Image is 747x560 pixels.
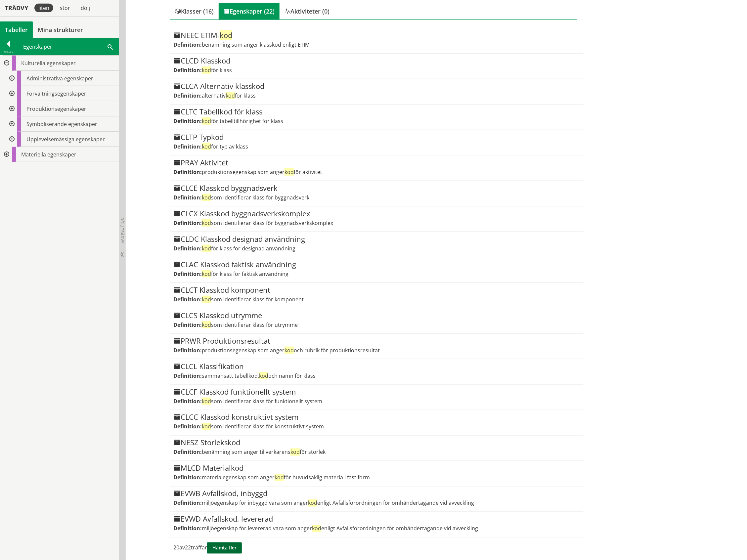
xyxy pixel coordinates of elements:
span: kod [312,525,321,532]
div: liten [34,4,53,12]
label: Definition: [173,66,202,74]
span: Dölj trädvy [119,217,125,243]
span: Upplevelsemässiga egenskaper [26,136,105,143]
span: kod [202,66,211,74]
div: Tillbaka [0,50,17,55]
span: kod [202,270,211,278]
span: som identifierar klass för byggnadsverk [202,194,309,201]
span: 22 [185,544,191,551]
span: kod [202,117,211,125]
div: dölj [77,4,94,12]
span: kod [285,168,294,176]
span: materialegenskap som anger för huvudsaklig materia i fast form [202,474,370,481]
span: kod [285,347,294,354]
label: Definition: [173,321,202,328]
span: som identifierar klass för komponent [202,296,304,303]
span: produktionsegenskap som anger för aktivitet [202,168,322,176]
span: alternativ för klass [202,92,256,99]
label: Definition: [173,423,202,430]
div: EVWD Avfallskod, levererad [173,515,580,523]
span: kod [202,219,211,227]
span: som identifierar klass för byggnadsverkskomplex [202,219,333,227]
span: benämning som anger klasskod enligt ETIM [202,41,310,48]
div: MLCD Materialkod [173,464,580,472]
div: av träffar [170,538,577,559]
button: Hämta fler [207,542,242,554]
span: benämning som anger tillverkarens för storlek [202,449,326,456]
span: för typ av klass [202,143,248,150]
span: för klass för faktisk användning [202,270,288,278]
span: som identifierar klass för utrymme [202,321,298,328]
span: för klass för designad användning [202,245,295,252]
div: CLCX Klasskod byggnadsverkskomplex [173,210,580,218]
label: Definition: [173,41,202,48]
span: Produktionsegenskaper [26,105,86,112]
div: NESZ Storlekskod [173,439,580,447]
span: kod [202,296,211,303]
label: Definition: [173,372,202,379]
div: Klasser (16) [170,3,219,20]
label: Definition: [173,219,202,227]
div: CLCA Alternativ klasskod [173,82,580,90]
span: kod [259,372,268,379]
label: Definition: [173,398,202,405]
span: kod [308,499,317,507]
label: Definition: [173,347,202,354]
span: kod [202,194,211,201]
div: CLCD Klasskod [173,57,580,65]
div: CLTP Typkod [173,133,580,141]
label: Definition: [173,194,202,201]
div: Egenskaper [17,38,119,55]
span: som identifierar klass för konstruktivt system [202,423,324,430]
label: Definition: [173,270,202,278]
div: PRWR Produktionsresultat [173,337,580,345]
div: Egenskaper (22) [219,3,280,20]
span: Administrativa egenskaper [26,75,93,82]
div: CLCF Klasskod funktionellt system [173,388,580,396]
label: Definition: [173,449,202,456]
span: kod [202,143,211,150]
label: Definition: [173,296,202,303]
div: CLTC Tabellkod för klass [173,108,580,116]
div: stor [56,4,74,12]
span: Sök i tabellen [108,43,113,50]
span: kod [202,245,211,252]
div: CLDC Klasskod designad användning [173,235,580,243]
span: Materiella egenskaper [21,151,76,158]
label: Definition: [173,245,202,252]
span: kod [202,321,211,328]
a: Mina strukturer [33,22,88,38]
span: produktionsegenskap som anger och rubrik för produktionsresultat [202,347,380,354]
label: Definition: [173,117,202,125]
span: sammansatt tabellkod, och namn för klass [202,372,316,379]
div: CLCC Klasskod konstruktivt system [173,413,580,421]
div: CLAC Klasskod faktisk användning [173,261,580,269]
div: Aktiviteter (0) [280,3,334,20]
span: som identifierar klass för funktionellt system [202,398,322,405]
div: CLCE Klasskod byggnadsverk [173,184,580,192]
span: Symboliserande egenskaper [26,120,97,128]
div: NEEC ETIM- [173,31,580,39]
span: 20 [173,544,179,551]
span: kod [275,474,284,481]
label: Definition: [173,92,202,99]
span: miljöegenskap för levererad vara som anger enligt Avfallsförordningen för omhändertagande vid avv... [202,525,478,532]
label: Definition: [173,143,202,150]
span: kod [290,449,300,456]
span: för klass [202,66,232,74]
span: kod [226,92,235,99]
div: CLCL Klassifikation [173,363,580,370]
div: PRAY Aktivitet [173,159,580,167]
label: Definition: [173,474,202,481]
label: Definition: [173,499,202,507]
div: Trädvy [1,4,32,12]
span: Förvaltningsegenskaper [26,90,86,97]
div: CLCT Klasskod komponent [173,286,580,294]
span: Kulturella egenskaper [21,60,76,67]
span: kod [202,398,211,405]
label: Definition: [173,525,202,532]
span: för tabelltillhörighet för klass [202,117,283,125]
span: kod [202,423,211,430]
div: EVWB Avfallskod, inbyggd [173,490,580,498]
span: miljöegenskap för inbyggd vara som anger enligt Avfallsförordningen för omhändertagande vid avvec... [202,499,474,507]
